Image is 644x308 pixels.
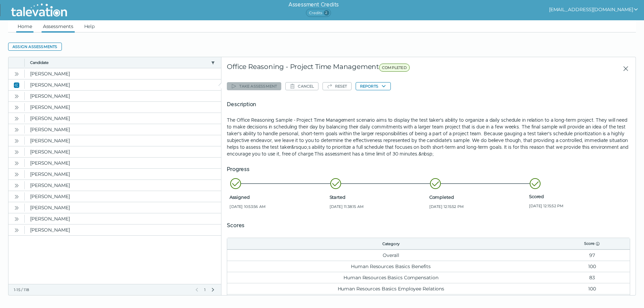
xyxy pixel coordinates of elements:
[227,250,554,261] td: Overall
[429,194,526,200] span: Completed
[14,127,19,133] cds-icon: Open
[14,287,190,292] div: 1-15 / 118
[25,158,221,168] clr-dg-cell: [PERSON_NAME]
[13,125,21,134] button: Open
[230,204,327,209] span: [DATE] 10:53:56 AM
[227,294,554,305] td: Human Resources Basics HR Terms
[25,91,221,101] clr-dg-cell: [PERSON_NAME]
[288,1,339,9] h6: Assessment Credits
[227,117,630,157] p: The Office Reasoning Sample - Project Time Management scenario aims to display the test taker's a...
[330,204,427,209] span: [DATE] 11:38:15 AM
[14,194,19,199] cds-icon: Open
[25,202,221,213] clr-dg-cell: [PERSON_NAME]
[13,81,21,89] button: Close
[25,68,221,79] clr-dg-cell: [PERSON_NAME]
[227,261,554,272] td: Human Resources Basics Benefits
[25,224,221,235] clr-dg-cell: [PERSON_NAME]
[227,221,630,230] h5: Scores
[14,116,19,121] cds-icon: Open
[13,137,21,145] button: Open
[13,215,21,223] button: Open
[14,172,19,177] cds-icon: Open
[83,20,96,32] a: Help
[13,92,21,100] button: Open
[210,60,216,65] button: candidate filter
[379,64,410,72] span: COMPLETED
[13,192,21,200] button: Open
[25,213,221,224] clr-dg-cell: [PERSON_NAME]
[14,228,19,233] cds-icon: Open
[227,63,515,75] div: Office Reasoning - Project Time Management
[14,138,19,144] cds-icon: Open
[554,272,630,283] td: 83
[25,124,221,135] clr-dg-cell: [PERSON_NAME]
[14,161,19,166] cds-icon: Open
[30,60,208,65] button: Candidate
[14,71,19,77] cds-icon: Open
[25,79,221,90] clr-dg-cell: [PERSON_NAME]
[13,181,21,189] button: Open
[554,283,630,294] td: 100
[13,204,21,212] button: Open
[13,226,21,234] button: Open
[554,261,630,272] td: 100
[227,100,630,109] h5: Description
[554,294,630,305] td: 100
[529,203,626,209] span: [DATE] 12:15:52 PM
[13,148,21,156] button: Open
[227,272,554,283] td: Human Resources Basics Compensation
[227,82,281,90] button: Take assessment
[25,102,221,113] clr-dg-cell: [PERSON_NAME]
[429,204,526,209] span: [DATE] 12:15:52 PM
[323,82,352,90] button: Reset
[16,20,33,32] a: Home
[14,105,19,110] cds-icon: Open
[194,287,199,292] button: Previous Page
[285,82,318,90] button: Cancel
[356,82,391,90] button: Reports
[529,194,626,199] span: Scored
[13,170,21,178] button: Open
[549,5,639,14] button: show user actions
[204,287,206,292] span: 1
[25,113,221,124] clr-dg-cell: [PERSON_NAME]
[13,114,21,122] button: Open
[25,146,221,157] clr-dg-cell: [PERSON_NAME]
[13,70,21,78] button: Open
[25,180,221,191] clr-dg-cell: [PERSON_NAME]
[230,194,327,200] span: Assigned
[554,238,630,250] th: Score
[14,94,19,99] cds-icon: Open
[617,63,630,75] button: Close
[14,183,19,188] cds-icon: Open
[227,165,630,173] h5: Progress
[324,10,329,16] span: 2
[306,9,331,17] span: Credits
[210,287,216,292] button: Next Page
[13,159,21,167] button: Open
[14,216,19,222] cds-icon: Open
[330,194,427,200] span: Started
[13,103,21,111] button: Open
[227,238,554,250] th: Category
[227,283,554,294] td: Human Resources Basics Employee Relations
[14,205,19,211] cds-icon: Open
[25,169,221,180] clr-dg-cell: [PERSON_NAME]
[14,82,19,88] cds-icon: Close
[25,135,221,146] clr-dg-cell: [PERSON_NAME]
[42,20,75,32] a: Assessments
[25,191,221,202] clr-dg-cell: [PERSON_NAME]
[8,2,70,19] img: Talevation_Logo_Transparent_white.png
[8,43,62,51] button: Assign assessments
[554,250,630,261] td: 97
[14,149,19,155] cds-icon: Open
